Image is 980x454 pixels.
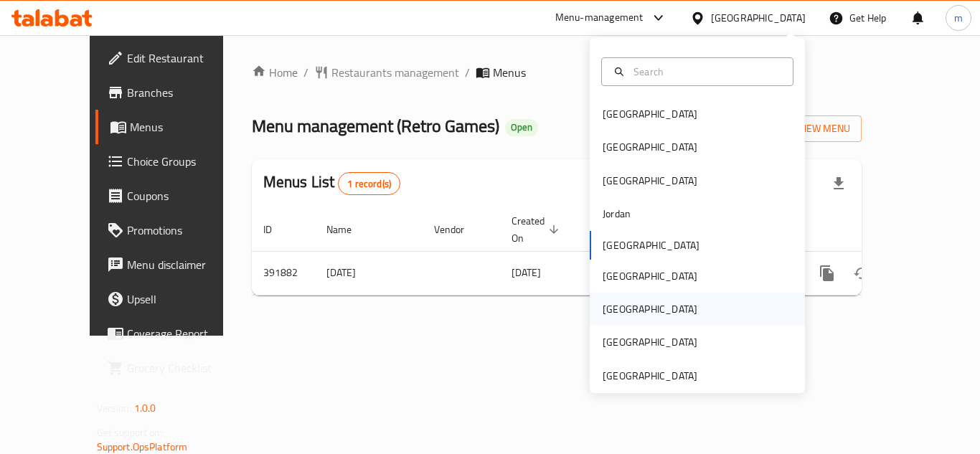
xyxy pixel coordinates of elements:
td: [DATE] [315,251,423,295]
div: [GEOGRAPHIC_DATA] [603,301,697,317]
div: [GEOGRAPHIC_DATA] [603,173,697,189]
a: Restaurants management [314,64,459,81]
div: [GEOGRAPHIC_DATA] [603,368,697,384]
span: Created On [512,212,563,247]
div: [GEOGRAPHIC_DATA] [603,106,697,122]
button: Add New Menu [750,115,862,142]
div: Jordan [603,206,631,222]
div: Export file [821,166,856,201]
td: 391882 [252,251,315,295]
a: Upsell [95,282,253,316]
span: Add New Menu [762,120,850,138]
span: ID [263,221,291,238]
div: [GEOGRAPHIC_DATA] [603,334,697,350]
span: 1 record(s) [339,177,400,191]
span: [DATE] [512,263,541,282]
span: Branches [127,84,242,101]
span: Version: [97,399,132,417]
button: Change Status [844,256,879,290]
a: Coverage Report [95,316,253,351]
a: Promotions [95,213,253,247]
span: m [954,10,963,26]
span: Edit Restaurant [127,49,242,67]
div: [GEOGRAPHIC_DATA] [711,10,806,26]
button: more [810,256,844,290]
span: 1.0.0 [134,399,156,417]
a: Coupons [95,179,253,213]
span: Grocery Checklist [127,359,242,377]
div: Total records count [338,172,400,195]
a: Home [252,64,298,81]
span: Promotions [127,222,242,239]
a: Grocery Checklist [95,351,253,385]
a: Menu disclaimer [95,247,253,282]
span: Upsell [127,290,242,308]
h2: Menus List [263,171,400,195]
span: Name [326,221,370,238]
span: Choice Groups [127,153,242,170]
nav: breadcrumb [252,64,862,81]
span: Vendor [434,221,483,238]
span: Open [505,121,538,133]
span: Menus [493,64,526,81]
span: Menus [130,118,242,136]
a: Menus [95,110,253,144]
span: Restaurants management [331,64,459,81]
span: Coupons [127,187,242,204]
a: Branches [95,75,253,110]
span: Get support on: [97,423,163,442]
span: Coverage Report [127,325,242,342]
div: Menu-management [555,9,644,27]
li: / [465,64,470,81]
input: Search [628,64,784,80]
div: [GEOGRAPHIC_DATA] [603,268,697,284]
li: / [303,64,308,81]
span: Menu management ( Retro Games ) [252,110,499,142]
a: Choice Groups [95,144,253,179]
div: [GEOGRAPHIC_DATA] [603,139,697,155]
a: Edit Restaurant [95,41,253,75]
span: Menu disclaimer [127,256,242,273]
